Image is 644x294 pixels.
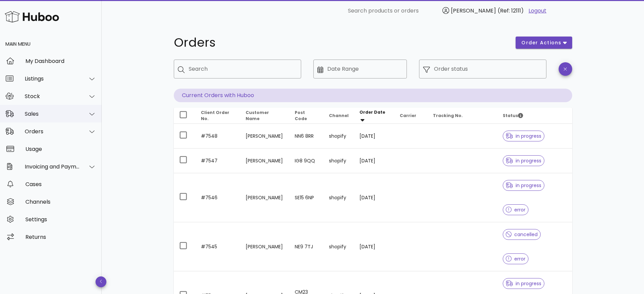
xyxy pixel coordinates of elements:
div: Invoicing and Payments [25,163,80,170]
td: [DATE] [354,149,394,173]
div: Channels [25,199,96,205]
span: (Ref: 12111) [498,7,524,15]
div: Cases [25,181,96,187]
span: Status [503,113,523,118]
th: Client Order No. [195,108,241,124]
span: in progress [506,183,542,188]
div: Usage [25,146,96,152]
div: Listings [25,75,80,82]
span: error [506,256,526,261]
td: [DATE] [354,124,394,149]
span: Post Code [295,110,307,121]
td: #7546 [195,173,241,222]
span: in progress [506,158,542,163]
th: Channel [324,108,354,124]
span: Tracking No. [433,113,463,118]
td: IG8 9QQ [289,149,324,173]
td: [PERSON_NAME] [240,222,289,271]
div: Sales [25,111,80,117]
span: cancelled [506,232,538,237]
td: #7545 [195,222,241,271]
span: Customer Name [246,110,269,121]
td: #7547 [195,149,241,173]
span: error [506,207,526,212]
div: Returns [25,234,96,240]
td: shopify [324,222,354,271]
img: Huboo Logo [5,9,59,24]
div: Orders [25,128,80,135]
th: Carrier [394,108,428,124]
span: [PERSON_NAME] [451,7,496,15]
th: Tracking No. [428,108,497,124]
span: Order Date [359,109,385,115]
button: order actions [516,37,572,49]
span: in progress [506,281,542,286]
td: [PERSON_NAME] [240,173,289,222]
div: Settings [25,216,96,223]
p: Current Orders with Huboo [174,89,572,102]
td: shopify [324,173,354,222]
span: order actions [521,39,562,46]
td: [PERSON_NAME] [240,149,289,173]
span: in progress [506,134,542,138]
th: Post Code [289,108,324,124]
td: shopify [324,149,354,173]
th: Status [497,108,572,124]
td: NE9 7TJ [289,222,324,271]
th: Customer Name [240,108,289,124]
div: My Dashboard [25,58,96,64]
td: shopify [324,124,354,149]
a: Logout [528,7,546,15]
span: Carrier [400,113,416,118]
h1: Orders [174,37,508,49]
td: NN6 8RR [289,124,324,149]
td: #7548 [195,124,241,149]
span: Channel [329,113,349,118]
td: [DATE] [354,173,394,222]
th: Order Date: Sorted descending. Activate to remove sorting. [354,108,394,124]
span: Client Order No. [201,110,229,121]
td: [PERSON_NAME] [240,124,289,149]
div: Stock [25,93,80,99]
td: [DATE] [354,222,394,271]
td: SE15 6NP [289,173,324,222]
